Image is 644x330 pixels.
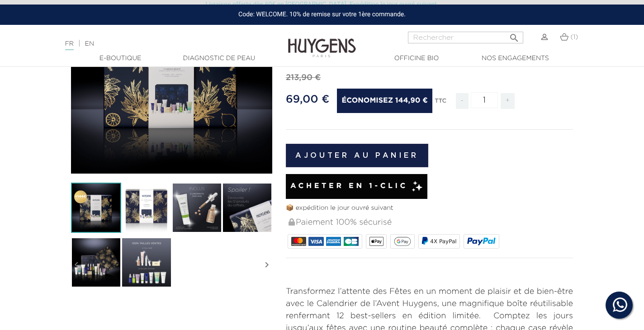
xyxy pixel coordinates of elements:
[371,54,462,63] a: Officine Bio
[344,237,359,246] img: CB_NATIONALE
[288,213,573,232] div: Paiement 100% sécurisé
[288,24,356,59] img: Huygens
[308,237,323,246] img: VISA
[286,203,573,213] p: 📦 expédition le jour ouvré suivant
[408,32,523,43] input: Rechercher
[326,237,341,246] img: AMEX
[369,237,384,246] img: apple_pay
[471,92,498,108] input: Quantité
[501,93,515,109] span: +
[456,93,469,109] span: -
[286,94,329,105] span: 69,00 €
[560,33,578,41] a: (1)
[337,89,432,113] span: Économisez 144,90 €
[291,237,306,246] img: MASTERCARD
[470,54,560,63] a: Nos engagements
[75,54,166,63] a: E-Boutique
[61,38,262,49] div: |
[430,238,456,245] span: 4X PayPal
[71,183,121,233] img: Le Calendrier de L'Avent
[435,91,446,116] div: TTC
[286,144,428,167] button: Ajouter au panier
[71,242,82,288] i: 
[506,29,522,41] button: 
[85,41,94,47] a: EN
[571,34,578,40] span: (1)
[509,30,520,41] i: 
[174,54,264,63] a: Diagnostic de peau
[65,41,74,50] a: FR
[261,242,272,288] i: 
[286,74,321,82] span: 213,90 €
[289,218,295,226] img: Paiement 100% sécurisé
[394,237,411,246] img: google_pay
